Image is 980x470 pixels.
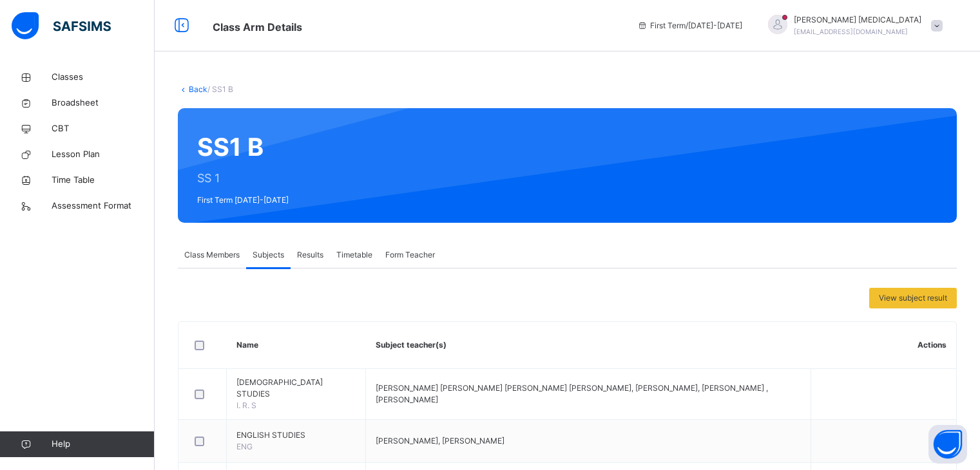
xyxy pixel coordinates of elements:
th: Subject teacher(s) [366,322,811,369]
div: ABIODUNALLI [755,14,949,37]
span: ENG [236,442,253,451]
span: Assessment Format [52,200,155,212]
a: Back [189,84,207,94]
span: [PERSON_NAME] [MEDICAL_DATA] [794,14,921,26]
th: Name [227,322,366,369]
span: Results [297,249,323,261]
span: ENGLISH STUDIES [236,429,356,441]
span: Class Arm Details [213,21,302,33]
button: Open asap [928,425,967,464]
span: [PERSON_NAME], [PERSON_NAME] [376,436,504,446]
span: [EMAIL_ADDRESS][DOMAIN_NAME] [794,28,908,35]
span: CBT [52,122,155,135]
span: Class Members [184,249,240,261]
th: Actions [811,322,956,369]
span: Lesson Plan [52,148,155,161]
span: Classes [52,71,155,84]
span: Form Teacher [385,249,435,261]
span: Help [52,438,154,451]
span: [DEMOGRAPHIC_DATA] STUDIES [236,377,356,400]
span: Broadsheet [52,97,155,109]
span: I. R. S [236,400,256,410]
span: Timetable [336,249,372,261]
span: / SS1 B [207,84,233,94]
span: session/term information [637,20,742,32]
span: View subject result [879,292,947,304]
span: [PERSON_NAME] [PERSON_NAME] [PERSON_NAME] [PERSON_NAME], [PERSON_NAME], [PERSON_NAME] , [PERSON_N... [376,383,768,404]
img: safsims [12,12,111,39]
span: Time Table [52,174,155,187]
span: Subjects [253,249,284,261]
